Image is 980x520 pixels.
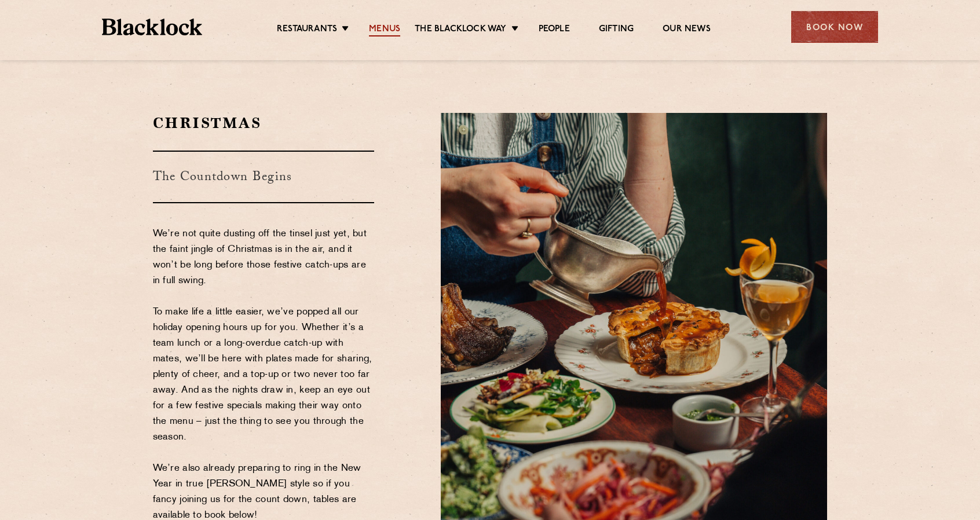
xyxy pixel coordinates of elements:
a: Gifting [599,24,634,36]
a: People [539,24,570,36]
a: Restaurants [277,24,337,36]
a: Our News [663,24,711,36]
h2: Christmas [153,113,375,133]
a: The Blacklock Way [415,24,506,36]
div: Book Now [791,11,878,43]
a: Menus [369,24,400,36]
h3: The Countdown Begins [153,151,375,203]
img: BL_Textured_Logo-footer-cropped.svg [102,19,202,35]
